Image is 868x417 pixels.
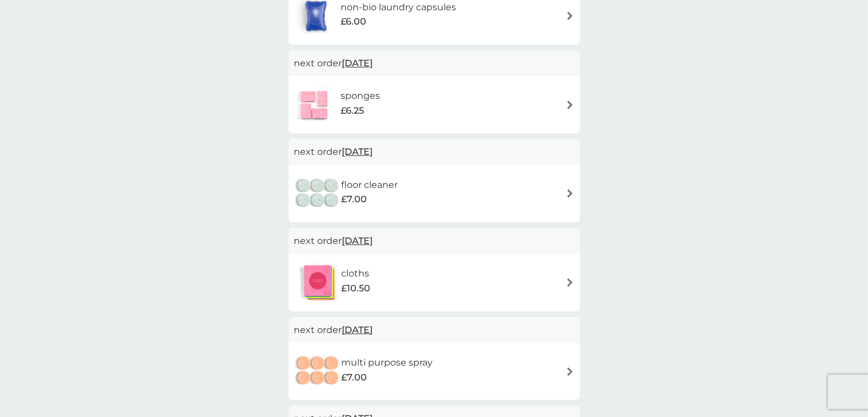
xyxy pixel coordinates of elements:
img: arrow right [566,11,574,20]
span: [DATE] [342,319,373,341]
img: sponges [294,85,334,125]
span: £6.00 [341,14,366,29]
span: [DATE] [342,52,373,74]
h6: cloths [341,266,370,281]
span: £7.00 [341,192,367,207]
h6: sponges [341,89,380,103]
img: arrow right [566,278,574,287]
h6: multi purpose spray [341,355,433,370]
h6: floor cleaner [341,178,398,193]
p: next order [294,56,574,71]
img: cloths [294,263,341,303]
span: £7.00 [341,370,367,385]
img: arrow right [566,189,574,198]
p: next order [294,323,574,338]
span: £10.50 [341,281,370,296]
img: multi purpose spray [294,351,341,391]
span: [DATE] [342,230,373,252]
span: £6.25 [341,103,364,118]
p: next order [294,234,574,248]
img: arrow right [566,367,574,376]
span: [DATE] [342,141,373,163]
img: floor cleaner [294,174,341,214]
p: next order [294,145,574,159]
img: arrow right [566,101,574,109]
